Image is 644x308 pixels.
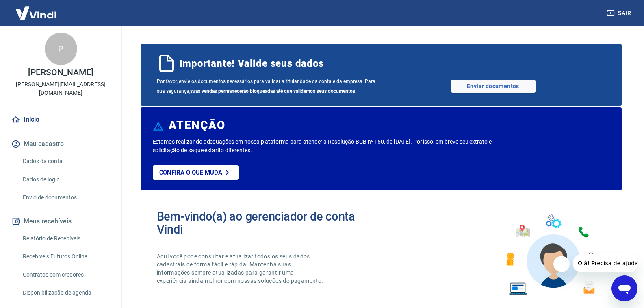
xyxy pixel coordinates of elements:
[20,153,112,170] a: Dados da conta
[28,68,93,77] p: [PERSON_NAME]
[10,212,112,230] button: Meus recebíveis
[157,210,381,236] h2: Bem-vindo(a) ao gerenciador de conta Vindi
[553,256,570,272] iframe: Fechar mensagem
[10,111,112,129] a: Início
[20,171,112,188] a: Dados de login
[153,138,518,155] p: Estamos realizando adequações em nossa plataforma para atender a Resolução BCB nº 150, de [DATE]....
[20,266,112,283] a: Contratos com credores
[153,165,239,180] a: Confira o que muda
[10,0,63,25] img: Vindi
[157,76,381,96] span: Por favor, envie os documentos necessários para validar a titularidade da conta e da empresa. Par...
[157,252,325,285] p: Aqui você pode consultar e atualizar todos os seus dados cadastrais de forma fácil e rápida. Mant...
[159,169,222,176] p: Confira o que muda
[611,275,637,301] iframe: Botão para abrir a janela de mensagens
[5,6,68,12] span: Olá! Precisa de ajuda?
[20,248,112,265] a: Recebíveis Futuros Online
[605,6,634,21] button: Sair
[499,210,605,300] img: Imagem de um avatar masculino com diversos icones exemplificando as funcionalidades do gerenciado...
[180,57,324,70] span: Importante! Valide seus dados
[45,33,77,65] div: P
[169,121,225,129] h6: ATENÇÃO
[451,80,536,93] a: Enviar documentos
[20,284,112,301] a: Disponibilização de agenda
[7,80,115,97] p: [PERSON_NAME][EMAIL_ADDRESS][DOMAIN_NAME]
[20,189,112,206] a: Envio de documentos
[573,254,637,272] iframe: Mensagem da empresa
[10,135,112,153] button: Meu cadastro
[190,88,355,94] b: suas vendas permanecerão bloqueadas até que validemos seus documentos
[20,230,112,247] a: Relatório de Recebíveis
